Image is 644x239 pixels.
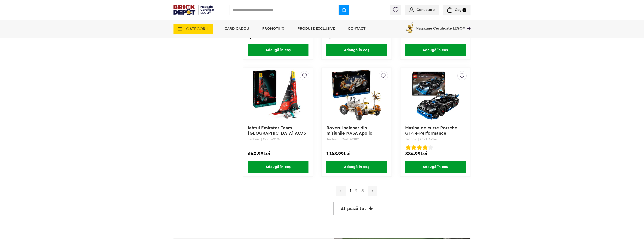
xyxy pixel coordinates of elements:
[400,161,470,173] a: Adaugă în coș
[405,126,458,136] a: Masina de curse Porsche GT4 e-Performance
[405,151,465,156] div: 884.99Lei
[406,145,411,150] img: Evaluare cu stele
[409,69,462,121] img: Masina de curse Porsche GT4 e-Performance
[465,22,471,25] a: Magazine Certificate LEGO®
[262,27,284,30] a: PROMOȚII %
[353,189,360,193] a: 2
[326,44,387,56] span: Adaugă în coș
[243,161,313,173] a: Adaugă în coș
[248,137,308,141] p: Technic | Cod: 42174
[455,8,461,12] span: Coș
[348,27,366,30] a: Contact
[360,189,366,193] a: 3
[327,126,373,136] a: Roverul selenar din misiunile NASA Apollo
[462,8,466,12] small: 0
[405,161,466,173] span: Adaugă în coș
[322,161,391,173] a: Adaugă în coș
[411,145,416,150] img: Evaluare cu stele
[416,22,465,30] span: Magazine Certificate LEGO®
[248,126,306,136] a: Iahtul Emirates Team [GEOGRAPHIC_DATA] AC75
[348,189,353,193] strong: 1
[252,69,304,121] img: Iahtul Emirates Team New Zealand AC75
[322,44,391,56] a: Adaugă în coș
[248,151,308,156] div: 640.99Lei
[368,186,377,196] a: Pagina urmatoare
[405,137,465,141] p: Technic | Cod: 42176
[248,161,308,173] span: Adaugă în coș
[333,202,380,215] a: Afișează tot
[243,44,313,56] a: Adaugă în coș
[409,8,435,12] a: Conectare
[225,27,249,30] a: Card Cadou
[428,145,433,150] img: Evaluare cu stele
[330,69,383,121] img: Roverul selenar din misiunile NASA Apollo
[327,151,387,156] div: 1,148.99Lei
[341,206,366,211] span: Afișează tot
[400,44,470,56] a: Adaugă în coș
[417,145,422,150] img: Evaluare cu stele
[416,8,435,12] span: Conectare
[405,44,466,56] span: Adaugă în coș
[422,145,428,150] img: Evaluare cu stele
[326,161,387,173] span: Adaugă în coș
[186,27,208,31] span: CATEGORII
[298,27,335,30] a: Produse exclusive
[248,44,308,56] span: Adaugă în coș
[327,137,387,141] p: Technic | Cod: 42182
